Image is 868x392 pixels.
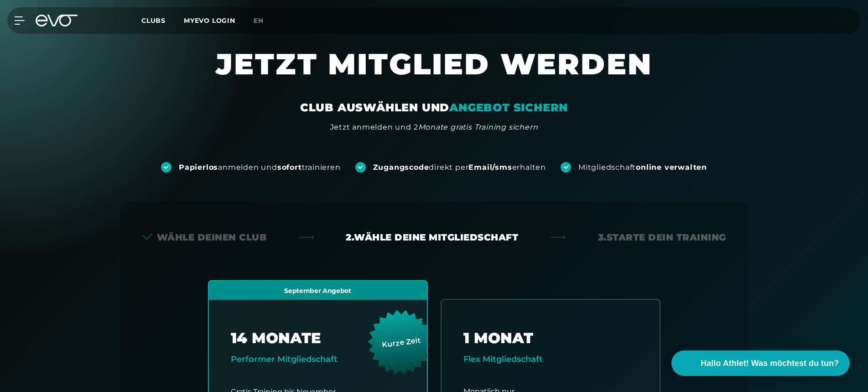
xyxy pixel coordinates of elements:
em: Monate gratis Training sichern [418,123,538,131]
div: Wähle deinen Club [142,231,267,244]
span: Clubs [141,16,166,25]
div: direkt per erhalten [373,162,546,172]
strong: Papierlos [179,163,218,172]
strong: online verwalten [636,163,707,172]
a: MYEVO LOGIN [184,16,235,25]
strong: Email/sms [468,163,512,172]
div: 2. Wähle deine Mitgliedschaft [346,231,518,244]
div: 3. Starte dein Training [598,231,726,244]
div: Mitgliedschaft [578,162,707,172]
span: Hallo Athlet! Was möchtest du tun? [701,357,839,370]
a: en [254,16,275,26]
div: Jetzt anmelden und 2 [330,122,538,133]
div: CLUB AUSWÄHLEN UND [300,100,568,115]
div: anmelden und trainieren [179,162,341,172]
em: ANGEBOT SICHERN [449,101,568,114]
a: Clubs [141,16,184,25]
h1: JETZT MITGLIED WERDEN [161,46,708,100]
strong: sofort [277,163,302,172]
strong: Zugangscode [373,163,429,172]
button: Hallo Athlet! Was möchtest du tun? [671,350,850,376]
span: en [254,16,264,25]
